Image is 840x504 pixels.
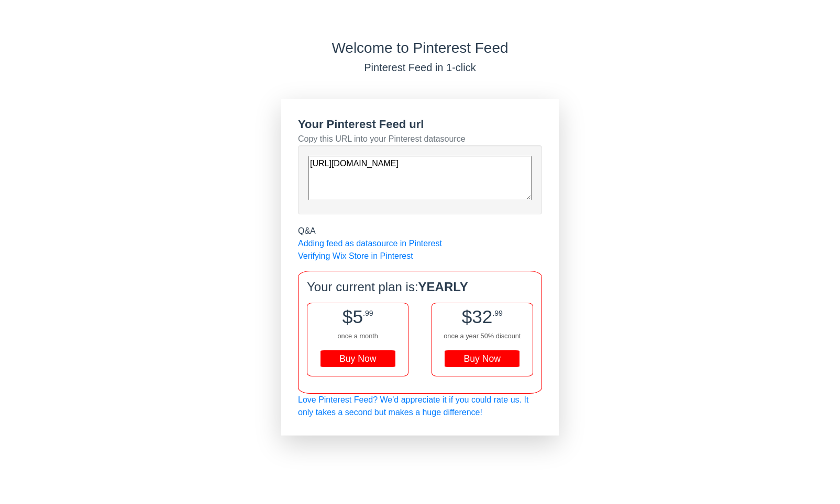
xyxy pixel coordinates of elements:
span: $5 [342,306,363,327]
span: .99 [363,309,373,317]
a: Verifying Wix Store in Pinterest [298,251,413,260]
div: once a month [307,331,408,341]
span: .99 [492,309,503,317]
a: Love Pinterest Feed? We'd appreciate it if you could rate us. It only takes a second but makes a ... [298,395,528,417]
div: Your Pinterest Feed url [298,116,542,133]
span: $32 [462,306,493,327]
h4: Your current plan is: [307,280,533,295]
div: Buy Now [445,350,520,367]
div: Buy Now [320,350,395,367]
div: Copy this URL into your Pinterest datasource [298,133,542,145]
a: Adding feed as datasource in Pinterest [298,239,442,248]
b: YEARLY [418,280,468,294]
div: once a year 50% discount [432,331,533,341]
div: Q&A [298,225,542,237]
